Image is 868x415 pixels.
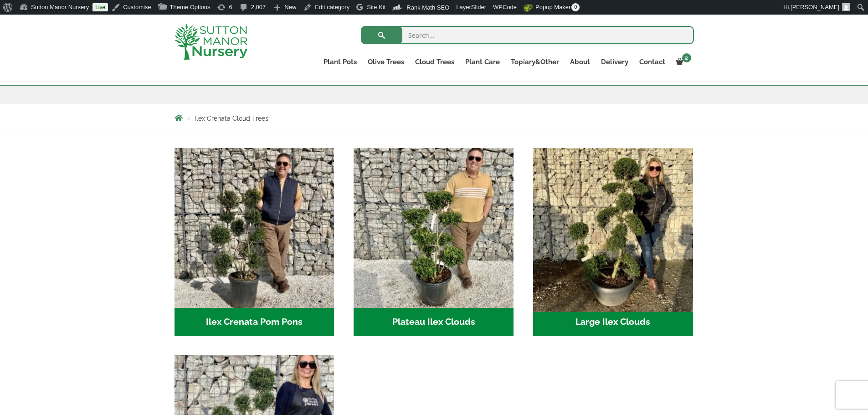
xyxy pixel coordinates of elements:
a: Visit product category Ilex Crenata Pom Pons [175,148,334,336]
a: Plant Care [460,56,505,68]
a: About [565,56,596,68]
span: Rank Math SEO [406,4,449,11]
a: Olive Trees [362,56,410,68]
h2: Plateau Ilex Clouds [354,308,514,336]
span: Site Kit [367,4,385,10]
h2: Ilex Crenata Pom Pons [175,308,334,336]
img: Large Ilex Clouds [529,144,697,312]
span: Ilex Crenata Cloud Trees [195,115,268,122]
span: 0 [571,3,580,11]
a: Contact [634,56,671,68]
input: Search... [361,26,694,44]
a: Topiary&Other [505,56,565,68]
img: Ilex Crenata Pom Pons [175,148,334,308]
a: 2 [671,56,694,68]
a: Live [92,3,108,11]
img: Plateau Ilex Clouds [354,148,514,308]
a: Delivery [596,56,634,68]
a: Plant Pots [318,56,362,68]
a: Visit product category Plateau Ilex Clouds [354,148,514,336]
span: 2 [682,53,691,62]
img: logo [175,24,247,60]
nav: Breadcrumbs [175,114,694,122]
span: [PERSON_NAME] [791,4,839,10]
a: Visit product category Large Ilex Clouds [533,148,693,336]
a: Cloud Trees [410,56,460,68]
h2: Large Ilex Clouds [533,308,693,336]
